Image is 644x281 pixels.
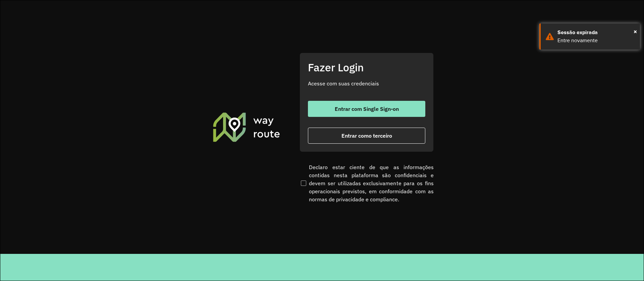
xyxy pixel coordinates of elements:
span: Entrar com Single Sign-on [335,106,399,112]
span: Entrar como terceiro [341,133,392,138]
img: Roteirizador AmbevTech [212,112,281,142]
button: Close [634,26,637,37]
div: Sessão expirada [557,28,635,37]
h2: Fazer Login [308,61,425,74]
button: button [308,128,425,144]
button: button [308,101,425,117]
label: Declaro estar ciente de que as informações contidas nesta plataforma são confidenciais e devem se... [300,163,434,203]
span: × [634,26,637,37]
p: Acesse com suas credenciais [308,79,425,87]
div: Entre novamente [557,37,635,45]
